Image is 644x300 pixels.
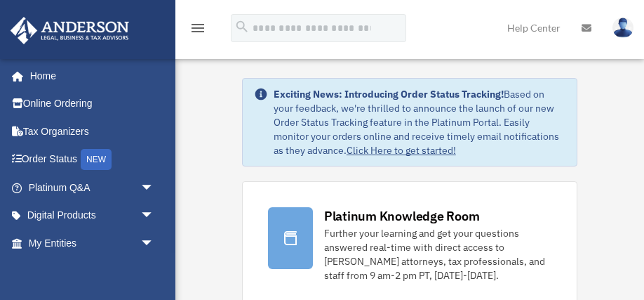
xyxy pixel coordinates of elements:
span: arrow_drop_down [140,174,168,202]
div: Further your learning and get your questions answered real-time with direct access to [PERSON_NAM... [324,226,551,282]
span: arrow_drop_down [140,202,168,230]
a: My Entitiesarrow_drop_down [10,229,175,257]
strong: Exciting News: Introducing Order Status Tracking! [274,88,504,100]
div: Based on your feedback, we're thrilled to announce the launch of our new Order Status Tracking fe... [274,87,565,157]
a: Home [10,62,168,90]
a: Click Here to get started! [347,144,456,157]
a: Online Ordering [10,90,175,118]
span: arrow_drop_down [140,229,168,258]
a: Order StatusNEW [10,145,175,174]
a: Tax Organizers [10,117,175,145]
img: User Pic [612,18,633,38]
a: Digital Productsarrow_drop_down [10,202,175,230]
a: menu [189,25,206,37]
div: Platinum Knowledge Room [324,207,480,225]
i: search [234,19,250,34]
img: Anderson Advisors Platinum Portal [6,17,133,44]
div: NEW [81,149,112,170]
a: Platinum Q&Aarrow_drop_down [10,174,175,202]
i: menu [189,20,206,37]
